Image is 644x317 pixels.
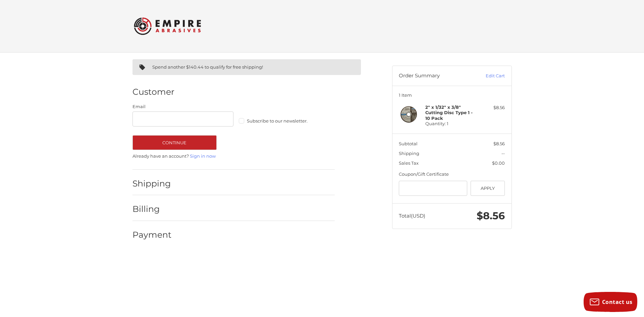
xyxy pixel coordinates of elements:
[134,13,201,39] img: Empire Abrasives
[471,181,505,196] button: Apply
[399,141,418,146] span: Subtotal
[399,171,505,178] div: Coupon/Gift Certificate
[478,104,505,111] div: $8.56
[132,103,234,110] label: Email
[399,213,425,219] span: Total (USD)
[493,141,505,146] span: $8.56
[425,104,473,121] strong: 2" x 1/32" x 3/8" Cutting Disc Type 1 - 10 Pack
[584,292,637,312] button: Contact us
[132,87,174,97] h2: Customer
[247,118,308,124] span: Subscribe to our newsletter.
[492,160,505,166] span: $0.00
[399,151,419,156] span: Shipping
[190,153,216,159] a: Sign in now
[602,298,633,306] span: Contact us
[477,210,505,222] span: $8.56
[132,153,335,160] p: Already have an account?
[399,92,505,98] h3: 1 Item
[399,181,467,196] input: Gift Certificate or Coupon Code
[152,64,263,70] span: Spend another $140.44 to qualify for free shipping!
[471,73,505,79] a: Edit Cart
[425,104,477,126] h4: Quantity: 1
[399,160,419,166] span: Sales Tax
[132,178,172,189] h2: Shipping
[399,73,471,79] h3: Order Summary
[132,135,217,150] button: Continue
[132,230,172,240] h2: Payment
[132,204,172,214] h2: Billing
[501,151,505,156] span: --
